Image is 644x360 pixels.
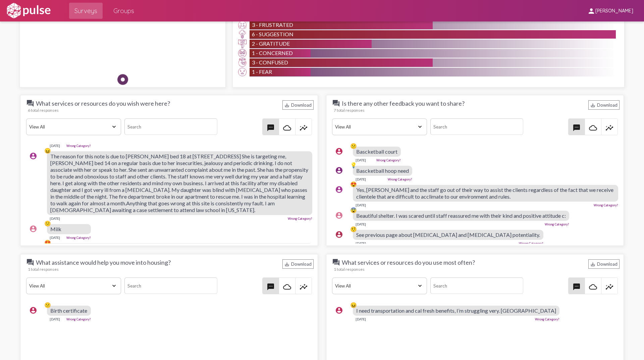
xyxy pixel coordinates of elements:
[113,5,134,17] span: Groups
[74,5,97,17] span: Surveys
[238,49,247,57] img: Concerned
[332,99,340,107] mat-icon: question_answer
[238,58,247,67] img: Confused
[573,283,581,291] mat-icon: textsms
[430,277,523,294] input: Search
[350,143,357,149] div: 😕
[588,259,620,269] div: Download
[356,212,566,219] span: Beautiful shelter. I was scared until staff reassured me with their kind and positive attitude c:
[376,158,401,162] a: Wrong Category?
[66,144,91,148] a: Wrong Category?
[356,177,366,181] div: [DATE]
[238,30,247,39] img: Suggestion
[238,21,247,29] img: Frustrated
[108,3,140,19] a: Groups
[356,148,397,155] span: Bascketball court
[332,99,465,107] span: Is there any other feedback you want to share?
[545,222,569,226] a: Wrong Category?
[44,302,51,308] div: 😕
[332,258,475,266] span: What services or resources do you use most often?
[588,100,620,110] div: Download
[335,147,343,155] mat-icon: account_circle
[595,8,633,14] span: [PERSON_NAME]
[252,40,290,47] span: 2 - Gratitude
[350,181,357,188] div: 😍
[589,283,597,291] mat-icon: cloud_queue
[50,226,61,232] span: Milk
[50,236,60,240] div: [DATE]
[573,124,581,132] mat-icon: textsms
[26,99,170,107] span: What services or resources do you wish were here?
[356,187,613,200] span: Yes, [PERSON_NAME] and the staff go out of their way to assist the clients regardless of the fact...
[350,226,357,233] div: 🤨
[29,225,37,233] mat-icon: account_circle
[350,207,357,213] div: 😨
[50,144,60,148] div: [DATE]
[535,317,559,321] a: Wrong Category?
[267,124,275,132] mat-icon: textsms
[252,50,293,56] span: 1 - Concerned
[335,230,343,239] mat-icon: account_circle
[28,267,314,272] div: 1 total responses
[26,258,171,266] span: What assistance would help you move into housing?
[350,162,357,168] div: 💡
[26,258,34,266] mat-icon: question_answer
[252,59,288,65] span: 3 - Confused
[388,177,412,181] a: Wrong Category?
[267,283,275,291] mat-icon: textsms
[50,307,87,314] span: Birth certificate
[252,21,293,28] span: 3 - Frustrated
[587,7,595,15] mat-icon: person
[594,203,618,207] a: Wrong Category?
[288,217,312,220] a: Wrong Category?
[519,242,543,245] a: Wrong Category?
[335,306,343,314] mat-icon: account_circle
[50,153,308,213] span: The reason for this note is due to [PERSON_NAME] bed 18 at [STREET_ADDRESS] She is targeting me, ...
[335,186,343,194] mat-icon: account_circle
[284,262,289,267] mat-icon: Download
[300,283,308,291] mat-icon: insights
[356,241,366,245] div: [DATE]
[356,158,366,162] div: [DATE]
[356,222,366,226] div: [DATE]
[66,236,91,240] a: Wrong Category?
[50,216,60,220] div: [DATE]
[29,152,37,160] mat-icon: account_circle
[590,262,595,267] mat-icon: Download
[124,118,217,135] input: Search
[284,103,289,108] mat-icon: Download
[5,2,52,19] img: white-logo.svg
[335,166,343,174] mat-icon: account_circle
[165,21,185,41] img: Happy
[50,317,60,321] div: [DATE]
[300,124,308,132] mat-icon: insights
[44,239,51,246] div: 😍
[282,100,314,110] div: Download
[356,203,366,207] div: [DATE]
[589,124,597,132] mat-icon: cloud_queue
[356,307,556,314] span: I need transportation and cal fresh benefits, I’m struggling very. [GEOGRAPHIC_DATA]
[334,267,620,272] div: 1 total responses
[356,167,409,174] span: Bascketball hoop need
[282,259,314,269] div: Download
[252,68,272,75] span: 1 - Fear
[238,68,247,76] img: Fear
[66,317,91,321] a: Wrong Category?
[356,232,540,238] span: See previous page about [MEDICAL_DATA] and [MEDICAL_DATA] potentiality.
[252,31,293,37] span: 6 - Suggestion
[283,124,291,132] mat-icon: cloud_queue
[44,147,51,154] div: 😖
[238,40,247,48] img: Gratitude
[605,124,613,132] mat-icon: insights
[124,277,217,294] input: Search
[350,302,357,308] div: 😖
[28,108,314,113] div: 6 total responses
[69,3,103,19] a: Surveys
[334,108,620,113] div: 7 total responses
[44,220,51,227] div: 😕
[590,103,595,108] mat-icon: Download
[26,99,34,107] mat-icon: question_answer
[582,4,639,17] button: [PERSON_NAME]
[335,211,343,219] mat-icon: account_circle
[332,258,340,266] mat-icon: question_answer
